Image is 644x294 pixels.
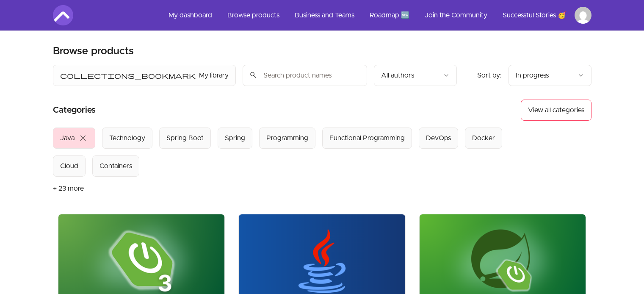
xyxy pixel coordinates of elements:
img: Profile image for khalil Abualulla [575,7,591,24]
a: My dashboard [162,5,219,25]
div: Java [60,133,75,143]
a: Browse products [221,5,286,25]
a: Business and Teams [288,5,361,25]
span: close [78,133,88,143]
div: DevOps [426,133,451,143]
div: Technology [109,133,145,143]
span: Sort by: [477,72,502,79]
div: Functional Programming [329,133,405,143]
div: Programming [266,133,308,143]
h2: Categories [53,100,96,121]
button: Product sort options [509,65,591,86]
div: Containers [100,161,132,171]
a: Join the Community [418,5,494,25]
nav: Main [162,5,591,25]
button: + 23 more [53,177,84,200]
img: Amigoscode logo [53,5,73,25]
button: Filter by My library [53,65,236,86]
span: collections_bookmark [60,70,196,80]
div: Spring [225,133,245,143]
span: search [249,69,257,81]
div: Docker [472,133,495,143]
a: Roadmap 🆕 [363,5,416,25]
a: Successful Stories 🥳 [496,5,573,25]
div: Spring Boot [166,133,204,143]
h2: Browse products [53,44,134,58]
button: Filter by author [374,65,457,86]
input: Search product names [243,65,367,86]
div: Cloud [60,161,78,171]
button: View all categories [521,100,591,121]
